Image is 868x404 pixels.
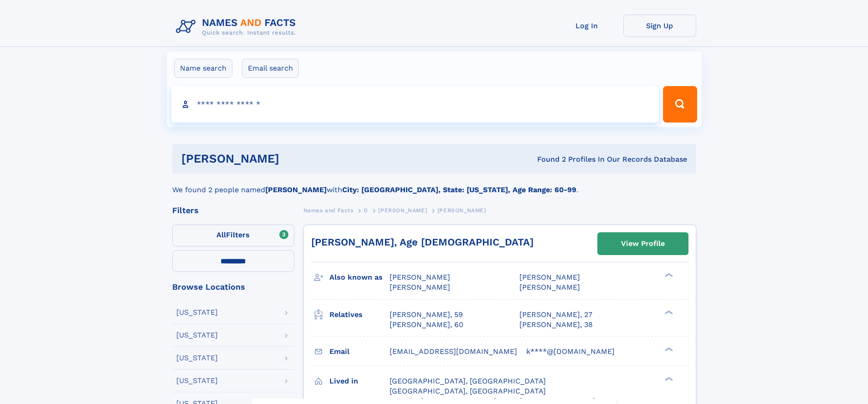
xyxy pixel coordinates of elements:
[172,225,294,246] label: Filters
[172,15,303,39] img: Logo Names and Facts
[390,283,450,291] span: [PERSON_NAME]
[519,320,593,330] a: [PERSON_NAME], 38
[550,15,623,37] a: Log In
[265,185,327,194] b: [PERSON_NAME]
[176,309,218,316] div: [US_STATE]
[621,233,665,254] div: View Profile
[174,59,232,78] label: Name search
[216,230,226,239] span: All
[390,320,463,330] a: [PERSON_NAME], 60
[390,387,546,395] span: [GEOGRAPHIC_DATA], [GEOGRAPHIC_DATA]
[663,309,673,315] div: ❯
[378,205,427,216] a: [PERSON_NAME]
[364,207,368,214] span: D
[390,377,546,385] span: [GEOGRAPHIC_DATA], [GEOGRAPHIC_DATA]
[364,205,368,216] a: D
[172,206,294,215] div: Filters
[598,233,688,255] a: View Profile
[172,174,696,195] div: We found 2 people named with .
[172,283,294,291] div: Browse Locations
[176,354,218,362] div: [US_STATE]
[390,347,517,356] span: [EMAIL_ADDRESS][DOMAIN_NAME]
[663,376,673,382] div: ❯
[181,153,408,164] h1: [PERSON_NAME]
[303,205,354,216] a: Names and Facts
[519,310,592,320] a: [PERSON_NAME], 27
[378,207,427,214] span: [PERSON_NAME]
[171,86,659,123] input: search input
[623,15,696,37] a: Sign Up
[663,346,673,352] div: ❯
[329,344,390,359] h3: Email
[437,207,486,214] span: [PERSON_NAME]
[176,332,218,339] div: [US_STATE]
[242,59,299,78] label: Email search
[329,270,390,285] h3: Also known as
[408,154,687,164] div: Found 2 Profiles In Our Records Database
[663,86,697,123] button: Search Button
[519,283,580,291] span: [PERSON_NAME]
[176,377,218,384] div: [US_STATE]
[519,273,580,281] span: [PERSON_NAME]
[663,272,673,278] div: ❯
[329,307,390,322] h3: Relatives
[390,273,450,281] span: [PERSON_NAME]
[311,236,534,248] a: [PERSON_NAME], Age [DEMOGRAPHIC_DATA]
[342,185,576,194] b: City: [GEOGRAPHIC_DATA], State: [US_STATE], Age Range: 60-99
[390,310,463,320] a: [PERSON_NAME], 59
[329,373,390,389] h3: Lived in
